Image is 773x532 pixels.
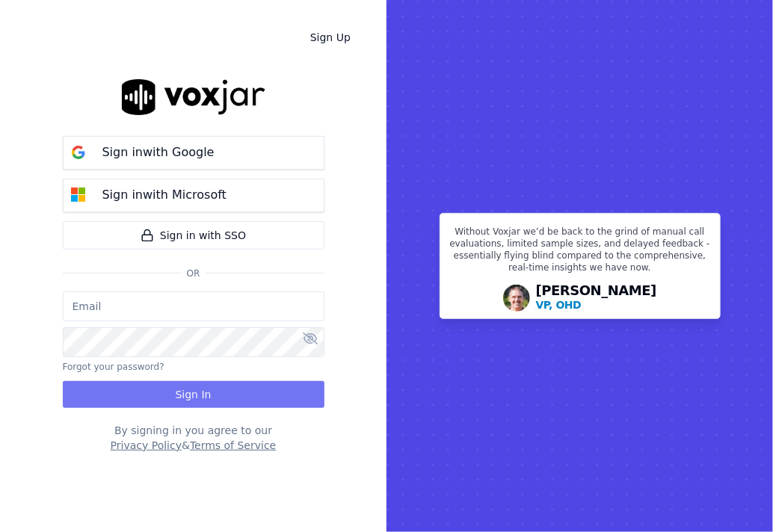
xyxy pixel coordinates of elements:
[63,136,324,170] button: Sign inwith Google
[298,24,363,51] a: Sign Up
[181,267,206,279] span: Or
[63,221,324,250] a: Sign in with SSO
[63,361,164,373] button: Forgot your password?
[190,438,276,453] button: Terms of Service
[536,284,657,312] div: [PERSON_NAME]
[63,381,324,408] button: Sign In
[536,297,582,312] p: VP, OHD
[64,137,93,167] img: google Sign in button
[63,179,324,212] button: Sign inwith Microsoft
[111,438,182,453] button: Privacy Policy
[503,285,530,312] img: Avatar
[102,186,227,204] p: Sign in with Microsoft
[102,143,215,161] p: Sign in with Google
[449,226,711,279] p: Without Voxjar we’d be back to the grind of manual call evaluations, limited sample sizes, and de...
[122,79,265,114] img: logo
[63,423,324,453] div: By signing in you agree to our &
[64,180,93,210] img: microsoft Sign in button
[63,291,324,321] input: Email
